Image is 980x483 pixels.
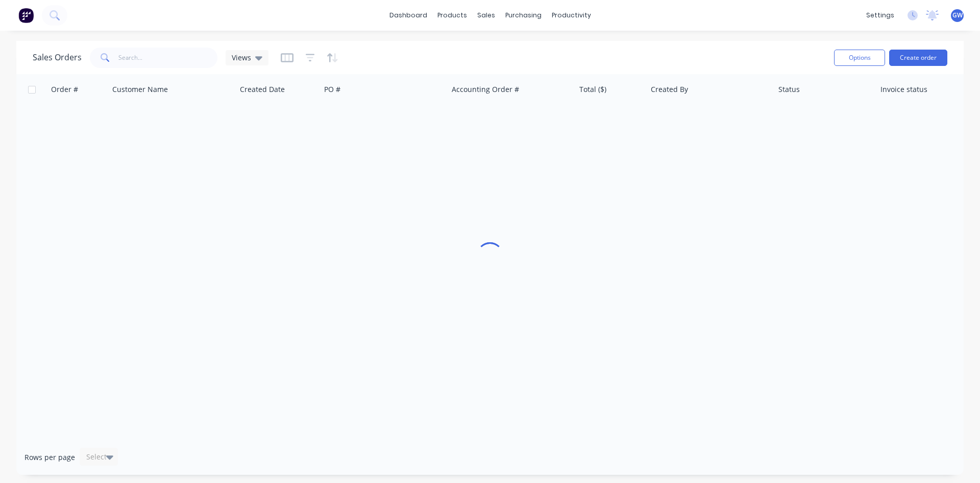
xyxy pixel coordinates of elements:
[547,8,596,23] div: productivity
[432,8,472,23] div: products
[324,84,340,95] div: PO #
[24,452,75,463] span: Rows per page
[118,48,218,68] input: Search...
[51,84,78,95] div: Order #
[651,84,688,95] div: Created By
[112,84,168,95] div: Customer Name
[232,52,251,63] span: Views
[579,84,606,95] div: Total ($)
[861,8,899,23] div: settings
[889,50,947,66] button: Create order
[778,84,800,95] div: Status
[472,8,500,23] div: sales
[452,84,519,95] div: Accounting Order #
[952,11,963,20] span: GW
[880,84,927,95] div: Invoice status
[33,53,82,62] h1: Sales Orders
[240,84,285,95] div: Created Date
[86,452,113,462] div: Select...
[384,8,432,23] a: dashboard
[500,8,547,23] div: purchasing
[18,8,34,23] img: Factory
[834,50,885,66] button: Options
